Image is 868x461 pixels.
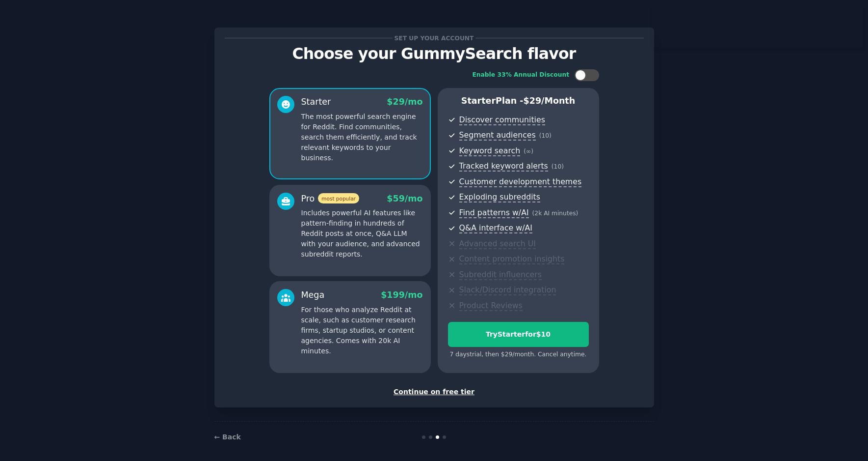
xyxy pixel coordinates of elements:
a: ← Back [214,433,241,441]
div: Starter [301,96,331,108]
span: $ 199 /mo [381,290,422,300]
span: ( ∞ ) [524,148,533,155]
span: Customer development themes [459,177,582,187]
span: most popular [318,193,359,203]
p: For those who analyze Reddit at scale, such as customer research firms, startup studios, or conte... [301,305,423,356]
span: ( 10 ) [552,163,564,170]
p: Choose your GummySearch flavor [225,45,644,62]
span: Segment audiences [459,130,536,141]
span: $ 29 /month [524,96,576,106]
span: Tracked keyword alerts [459,161,548,172]
span: Advanced search UI [459,239,536,249]
p: The most powerful search engine for Reddit. Find communities, search them efficiently, and track ... [301,112,423,163]
span: ( 10 ) [539,132,552,139]
span: Q&A interface w/AI [459,223,532,233]
span: Slack/Discord integration [459,285,556,295]
button: TryStarterfor$10 [448,322,589,347]
span: Discover communities [459,115,545,125]
span: Content promotion insights [459,254,565,264]
span: Exploding subreddits [459,192,540,202]
div: Try Starter for $10 [448,329,588,340]
div: Enable 33% Annual Discount [473,71,570,80]
span: Set up your account [393,33,475,43]
span: ( 2k AI minutes ) [532,210,579,217]
span: Keyword search [459,146,521,156]
span: Subreddit influencers [459,270,542,280]
span: Product Reviews [459,301,523,311]
p: Includes powerful AI features like pattern-finding in hundreds of Reddit posts at once, Q&A LLM w... [301,208,423,259]
div: Continue on free tier [225,387,644,397]
div: Mega [301,289,325,301]
div: 7 days trial, then $ 29 /month . Cancel anytime. [448,350,589,359]
div: Pro [301,193,359,205]
span: Find patterns w/AI [459,208,529,218]
span: $ 59 /mo [387,194,422,203]
p: Starter Plan - [448,95,589,107]
span: $ 29 /mo [387,97,422,107]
